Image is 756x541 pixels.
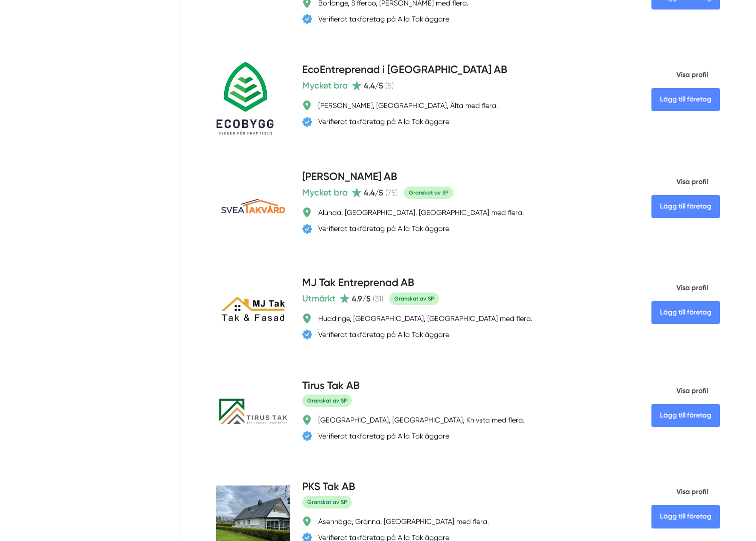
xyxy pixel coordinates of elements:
div: Åsenhöga, Gränna, [GEOGRAPHIC_DATA] med flera. [318,516,489,526]
span: Visa profil [651,378,708,404]
span: Visa profil [651,169,708,195]
span: Utmärkt [302,291,336,305]
img: Tirus Tak AB [216,394,290,431]
: Lägg till företag [651,505,720,528]
h4: PKS Tak AB [302,479,355,495]
div: Verifierat takföretag på Alla Takläggare [318,14,449,24]
div: Huddinge, [GEOGRAPHIC_DATA], [GEOGRAPHIC_DATA] med flera. [318,313,532,323]
span: Granskat av SP [302,394,352,407]
span: 4.9 /5 [352,294,371,303]
: Lägg till företag [651,301,720,324]
span: 4.4 /5 [364,188,383,197]
h4: EcoEntreprenad i [GEOGRAPHIC_DATA] AB [302,62,507,78]
: Lägg till företag [651,404,720,427]
span: Granskat av SP [302,496,352,508]
span: ( 5 ) [385,81,394,90]
span: Visa profil [651,275,708,301]
span: Mycket bra [302,78,348,92]
h4: Tirus Tak AB [302,378,360,394]
span: Granskat av SP [389,292,439,305]
: Lägg till företag [651,195,720,218]
div: Verifierat takföretag på Alla Takläggare [318,431,449,441]
div: [GEOGRAPHIC_DATA], [GEOGRAPHIC_DATA], Knivsta med flera. [318,415,524,425]
div: Verifierat takföretag på Alla Takläggare [318,116,449,126]
h4: MJ Tak Entreprenad AB [302,275,414,291]
img: MJ Tak Entreprenad AB [216,292,290,328]
span: Mycket bra [302,185,348,199]
h4: [PERSON_NAME] AB [302,169,397,185]
span: ( 75 ) [385,188,398,197]
div: Verifierat takföretag på Alla Takläggare [318,223,449,233]
span: Visa profil [651,62,708,88]
img: EcoEntreprenad i Stockholm AB [216,62,275,137]
div: Alunda, [GEOGRAPHIC_DATA], [GEOGRAPHIC_DATA] med flera. [318,207,524,217]
div: [PERSON_NAME], [GEOGRAPHIC_DATA], Älta med flera. [318,100,498,110]
span: Visa profil [651,479,708,505]
div: Verifierat takföretag på Alla Takläggare [318,329,449,339]
span: 4.4 /5 [364,81,383,90]
: Lägg till företag [651,88,720,111]
img: Svea Takvård AB [216,169,290,243]
span: Granskat av SP [404,186,453,199]
span: ( 31 ) [373,294,383,303]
